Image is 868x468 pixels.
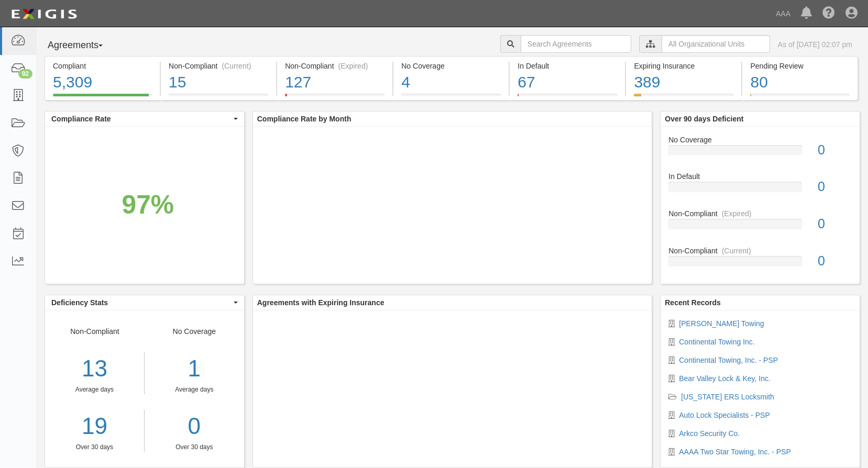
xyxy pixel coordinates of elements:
b: Over 90 days Deficient [665,115,743,123]
span: Compliance Rate [51,114,231,124]
div: 0 [810,252,860,271]
b: Compliance Rate by Month [257,115,351,123]
button: Deficiency Stats [45,295,244,310]
span: Deficiency Stats [51,297,231,308]
a: Continental Towing Inc. [679,338,755,346]
div: As of [DATE] 02:07 pm [778,39,852,50]
a: Auto Lock Specialists - PSP [679,411,770,419]
a: No Coverage0 [668,135,852,172]
a: Pending Review80 [742,94,858,102]
div: 5,309 [53,71,152,94]
a: AAA [771,3,796,24]
a: 19 [45,410,144,443]
a: Continental Towing, Inc. - PSP [679,356,778,364]
a: Non-Compliant(Expired)0 [668,208,852,246]
div: 1 [152,352,236,385]
div: Expiring Insurance [634,61,733,71]
div: 0 [810,215,860,233]
div: Over 30 days [45,443,144,452]
div: 13 [45,352,144,385]
img: logo-5460c22ac91f19d4615b14bd174203de0afe785f0fc80cf4dbbc73dc1793850b.png [8,5,80,24]
a: Compliant5,309 [45,94,160,102]
a: Non-Compliant(Expired)127 [277,94,392,102]
a: No Coverage4 [393,94,509,102]
button: Agreements [45,35,123,56]
div: No Coverage [401,61,501,71]
div: 92 [18,69,32,79]
div: 127 [285,71,384,94]
div: In Default [518,61,617,71]
a: 0 [152,410,236,443]
div: No Coverage [145,326,244,452]
a: Arkco Security Co. [679,429,740,438]
div: In Default [661,171,860,182]
div: 15 [169,71,268,94]
div: (Expired) [338,61,368,71]
div: 67 [518,71,617,94]
div: 4 [401,71,501,94]
div: Non-Compliant [661,208,860,219]
div: Compliant [53,61,152,71]
div: Non-Compliant [661,246,860,256]
div: (Expired) [722,208,752,219]
a: [PERSON_NAME] Towing [679,319,764,328]
div: Non-Compliant (Current) [169,61,268,71]
div: Over 30 days [152,443,236,452]
input: Search Agreements [521,35,631,53]
div: Average days [152,385,236,394]
div: 0 [810,141,860,160]
a: AAAA Two Star Towing, Inc. - PSP [679,448,790,456]
a: In Default67 [510,94,625,102]
b: Agreements with Expiring Insurance [257,298,384,307]
a: Non-Compliant(Current)15 [161,94,276,102]
div: Average days [45,385,144,394]
a: [US_STATE] ERS Locksmith [681,393,774,401]
div: (Current) [722,246,751,256]
a: Non-Compliant(Current)0 [668,246,852,275]
div: 0 [810,177,860,196]
div: Pending Review [750,61,849,71]
div: Non-Compliant [45,326,145,452]
div: 97% [122,186,174,223]
div: No Coverage [661,135,860,145]
a: Expiring Insurance389 [626,94,741,102]
div: (Current) [222,61,251,71]
a: In Default0 [668,171,852,208]
i: Help Center - Complianz [822,7,835,20]
a: Bear Valley Lock & Key, Inc. [679,374,771,383]
b: Recent Records [665,298,721,307]
div: Non-Compliant (Expired) [285,61,384,71]
input: All Organizational Units [662,35,770,53]
button: Compliance Rate [45,112,244,126]
div: 389 [634,71,733,94]
div: 80 [750,71,849,94]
